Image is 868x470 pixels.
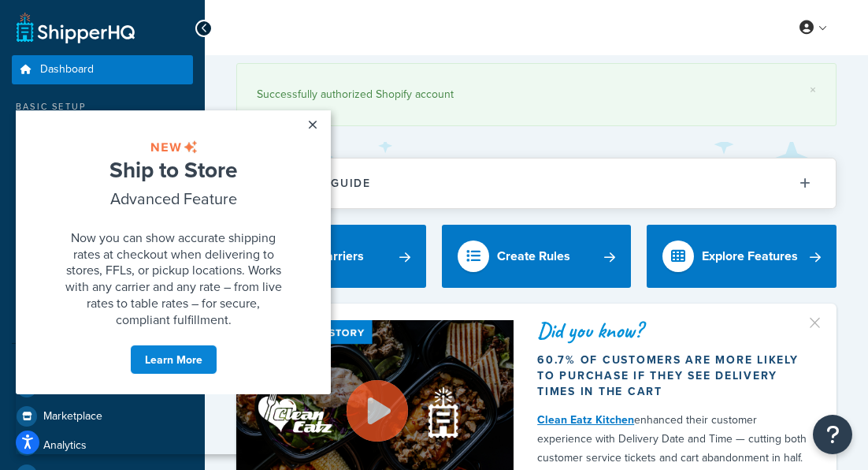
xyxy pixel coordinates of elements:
div: enhanced their customer experience with Delivery Date and Time — cutting both customer service ti... [537,411,813,468]
a: Boxes [12,269,193,298]
span: Advanced Feature [95,76,221,99]
li: Advanced Features [12,298,193,327]
div: Did you know? [537,319,813,341]
a: Carriers2 [12,209,193,238]
li: Websites [12,117,193,147]
button: Open Resource Center [813,415,852,454]
button: Welcome Guide [237,159,836,208]
div: Explore Features [702,245,798,267]
a: Websites1 [12,117,193,147]
a: Test Your Rates [12,373,193,401]
a: Marketplace [12,402,193,431]
li: Origins [12,147,193,176]
div: Successfully authorized Shopify account [257,84,816,106]
a: Create Rules [442,225,632,288]
span: Ship to Store [94,43,221,75]
li: Carriers [12,209,193,238]
a: × [810,84,816,96]
div: Resources [12,356,193,369]
div: Basic Setup [12,100,193,114]
span: Dashboard [40,63,94,76]
span: Now you can show accurate shipping rates at checkout when delivering to stores, FFLs, or pickup l... [50,118,266,218]
a: Explore Features [647,225,836,288]
div: 60.7% of customers are more likely to purchase if they see delivery times in the cart [537,352,813,400]
a: Clean Eatz Kitchen [537,412,634,428]
a: Shipping Rules [12,239,193,268]
a: Dashboard [12,55,193,84]
a: Learn More [114,234,202,264]
a: Add Carriers [236,225,426,288]
a: Advanced Features1 [12,298,193,327]
div: Manage Shipping [12,192,193,205]
a: Origins1 [12,147,193,176]
div: Create Rules [497,245,570,267]
a: Analytics [12,431,193,460]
